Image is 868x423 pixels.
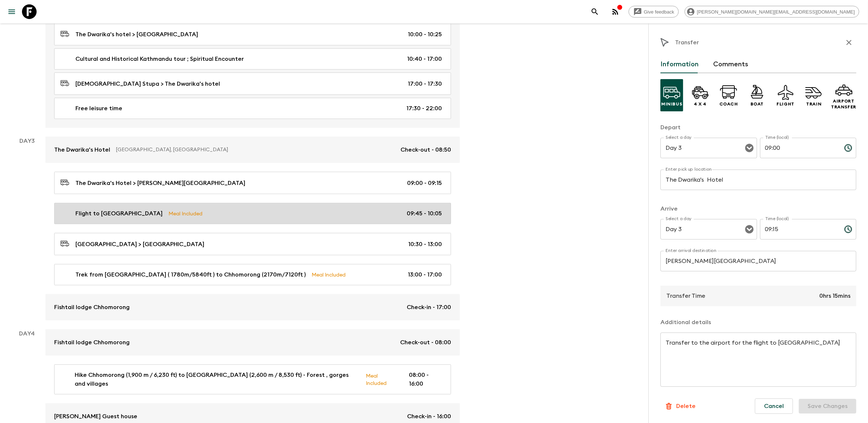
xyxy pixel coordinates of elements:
a: Flight to [GEOGRAPHIC_DATA]Meal Included09:45 - 10:05 [54,203,451,224]
a: Fishtail lodge ChhomorongCheck-in - 17:00 [45,294,460,320]
button: Cancel [755,398,793,414]
a: Trek from [GEOGRAPHIC_DATA] ( 1780m/5840ft ) to Chhomorong (2170m/7120ft )Meal Included13:00 - 17:00 [54,264,451,285]
p: 08:00 - 16:00 [409,371,442,388]
button: Choose time, selected time is 9:00 AM [841,141,856,155]
p: Check-out - 08:00 [400,338,451,347]
button: search adventures [588,4,602,19]
a: Fishtail lodge ChhomorongCheck-out - 08:00 [45,329,460,356]
textarea: Transfer to the airport for the flight to [GEOGRAPHIC_DATA] [666,339,851,381]
a: Free leisure time17:30 - 22:00 [54,98,451,119]
p: Depart [660,123,856,132]
p: Fishtail lodge Chhomorong [54,338,130,347]
p: Coach [719,101,738,107]
label: Enter arrival destination [666,248,717,254]
button: Open [744,143,755,153]
p: Check-in - 16:00 [407,412,451,421]
p: Minibus [661,101,682,107]
p: 09:00 - 09:15 [407,179,442,188]
span: Give feedback [640,9,678,15]
button: Information [660,56,699,73]
p: Day 3 [9,137,45,145]
p: Cultural and Historical Kathmandu tour ; Spiritual Encounter [75,55,244,63]
button: menu [4,4,19,19]
input: hh:mm [760,138,838,158]
p: 17:00 - 17:30 [408,79,442,88]
p: 10:30 - 13:00 [408,240,442,249]
p: Transfer Time [666,292,705,300]
input: hh:mm [760,219,838,240]
p: 0hrs 15mins [819,292,850,300]
p: Meal Included [312,271,346,279]
p: Arrive [660,204,856,213]
p: 10:40 - 17:00 [407,55,442,63]
p: 17:30 - 22:00 [406,104,442,113]
a: The Dwarika's hotel > [GEOGRAPHIC_DATA]10:00 - 10:25 [54,23,451,45]
p: [DEMOGRAPHIC_DATA] Stupa > The Dwarika's hotel [75,79,220,88]
p: Meal Included [168,209,202,218]
a: [GEOGRAPHIC_DATA] > [GEOGRAPHIC_DATA]10:30 - 13:00 [54,233,451,255]
p: Additional details [660,318,856,327]
p: [PERSON_NAME] Guest house [54,412,137,421]
p: Train [806,101,822,107]
p: Free leisure time [75,104,122,113]
p: Trek from [GEOGRAPHIC_DATA] ( 1780m/5840ft ) to Chhomorong (2170m/7120ft ) [75,270,306,279]
a: [DEMOGRAPHIC_DATA] Stupa > The Dwarika's hotel17:00 - 17:30 [54,73,451,95]
a: The Dwarika's Hotel > [PERSON_NAME][GEOGRAPHIC_DATA]09:00 - 09:15 [54,172,451,194]
p: Hike Chhomorong (1,900 m / 6,230 ft) to [GEOGRAPHIC_DATA] (2,600 m / 8,530 ft) - Forest , gorges ... [75,371,360,388]
a: The Dwarika's Hotel[GEOGRAPHIC_DATA], [GEOGRAPHIC_DATA]Check-out - 08:50 [45,137,460,163]
p: 4 x 4 [694,101,707,107]
label: Select a day [666,216,692,222]
p: The Dwarika's Hotel > [PERSON_NAME][GEOGRAPHIC_DATA] [75,179,245,188]
p: Flight [776,101,794,107]
p: [GEOGRAPHIC_DATA] > [GEOGRAPHIC_DATA] [75,240,204,249]
a: Cultural and Historical Kathmandu tour ; Spiritual Encounter10:40 - 17:00 [54,48,451,70]
p: Airport Transfer [831,98,856,110]
p: Transfer [675,38,699,47]
button: Delete [660,399,700,413]
div: [PERSON_NAME][DOMAIN_NAME][EMAIL_ADDRESS][DOMAIN_NAME] [685,6,859,18]
button: Open [744,224,755,234]
label: Enter pick up location [666,166,712,172]
p: The Dwarika's Hotel [54,145,110,154]
a: Give feedback [629,6,679,18]
span: [PERSON_NAME][DOMAIN_NAME][EMAIL_ADDRESS][DOMAIN_NAME] [693,9,859,15]
p: Day 4 [9,329,45,338]
p: Delete [676,402,696,411]
button: Comments [713,56,748,73]
button: Choose time, selected time is 9:15 AM [841,222,856,237]
p: Boat [750,101,764,107]
p: [GEOGRAPHIC_DATA], [GEOGRAPHIC_DATA] [116,146,395,153]
p: Check-out - 08:50 [401,145,451,154]
p: Check-in - 17:00 [407,303,451,312]
label: Time (local) [765,134,789,141]
p: Meal Included [366,372,397,387]
label: Time (local) [765,216,789,222]
p: Fishtail lodge Chhomorong [54,303,130,312]
p: 09:45 - 10:05 [407,209,442,218]
p: Flight to [GEOGRAPHIC_DATA] [75,209,163,218]
a: Hike Chhomorong (1,900 m / 6,230 ft) to [GEOGRAPHIC_DATA] (2,600 m / 8,530 ft) - Forest , gorges ... [54,364,451,394]
label: Select a day [666,134,692,141]
p: 10:00 - 10:25 [408,30,442,39]
p: 13:00 - 17:00 [408,270,442,279]
p: The Dwarika's hotel > [GEOGRAPHIC_DATA] [75,30,198,39]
